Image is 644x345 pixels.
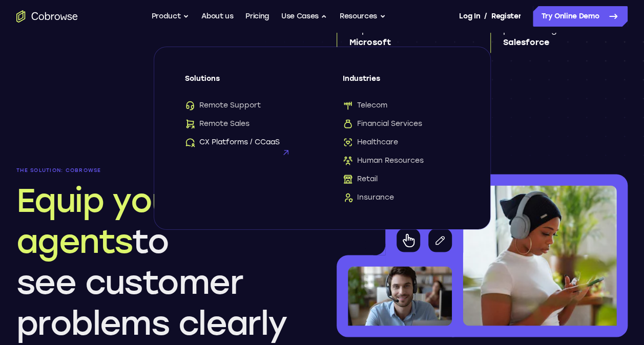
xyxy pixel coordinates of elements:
[16,10,78,23] a: Go to the home page
[185,137,195,147] img: CX Platforms / CCaaS
[463,185,617,326] img: A customer looking at their smartphone
[343,100,387,111] span: Telecom
[343,156,424,166] span: Human Resources
[185,100,261,111] span: Remote Support
[343,156,460,166] a: Human ResourcesHuman Resources
[281,6,327,27] button: Use Cases
[533,6,628,27] a: Try Online Demo
[343,119,422,129] span: Financial Services
[245,6,269,27] a: Pricing
[459,6,480,27] a: Log In
[343,137,353,147] img: Healthcare
[185,119,250,129] span: Remote Sales
[201,6,233,27] a: About us
[343,74,460,92] span: Industries
[185,137,280,147] span: CX Platforms / CCaaS
[185,119,195,129] img: Remote Sales
[185,100,302,111] a: Remote SupportRemote Support
[343,119,353,129] img: Financial Services
[491,6,521,27] a: Register
[343,174,378,184] span: Retail
[343,156,353,166] img: Human Resources
[343,119,460,129] a: Financial ServicesFinancial Services
[503,36,619,49] span: Salesforce
[343,192,353,203] img: Insurance
[343,174,460,184] a: RetailRetail
[343,137,398,147] span: Healthcare
[343,137,460,147] a: HealthcareHealthcare
[343,100,353,111] img: Telecom
[16,180,184,261] span: Equip your agents
[340,6,386,27] button: Resources
[348,266,452,326] img: An agent wearing a headset
[343,192,460,203] a: InsuranceInsurance
[343,174,353,184] img: Retail
[343,192,394,203] span: Insurance
[185,100,195,111] img: Remote Support
[349,36,466,49] span: Microsoft
[185,137,302,147] a: CX Platforms / CCaaSCX Platforms / CCaaS
[16,167,308,174] p: The solution: Cobrowse
[16,180,308,343] h2: to see customer problems clearly
[343,100,460,111] a: TelecomTelecom
[185,119,302,129] a: Remote SalesRemote Sales
[185,74,302,92] span: Solutions
[484,10,487,23] span: /
[152,6,190,27] button: Product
